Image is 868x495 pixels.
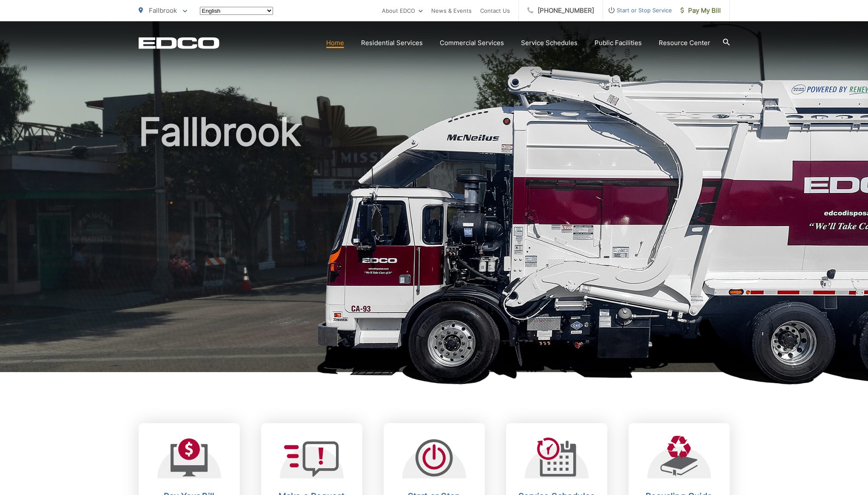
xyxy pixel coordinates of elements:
a: Resource Center [659,38,710,48]
a: Home [326,38,344,48]
h1: Fallbrook [139,111,730,380]
a: EDCD logo. Return to the homepage. [139,37,219,49]
a: Public Facilities [595,38,642,48]
a: Residential Services [361,38,423,48]
select: Select a language [200,7,273,15]
a: Commercial Services [440,38,504,48]
a: Contact Us [480,6,510,16]
a: Service Schedules [521,38,578,48]
span: Fallbrook [149,6,177,14]
span: Pay My Bill [680,6,721,16]
a: About EDCO [382,6,423,16]
a: News & Events [431,6,472,16]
